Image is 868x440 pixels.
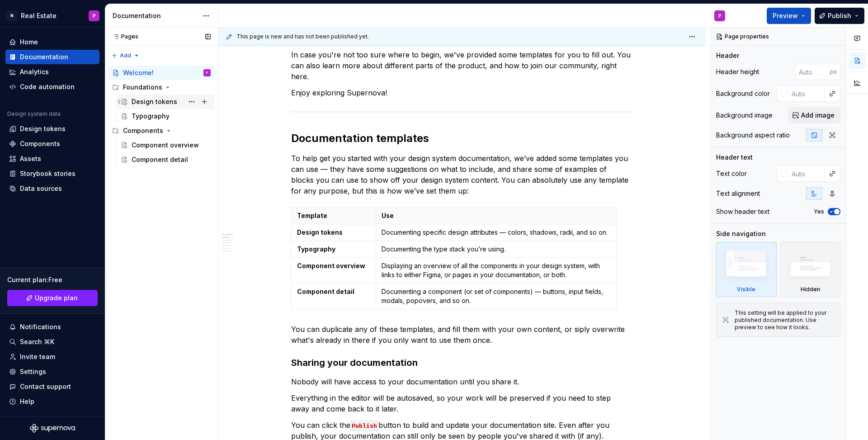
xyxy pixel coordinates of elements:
[132,112,170,121] div: Typography
[7,290,98,306] a: Upgrade plan
[716,51,739,60] div: Header
[93,12,96,19] div: P
[382,287,610,305] p: Documenting a component (or set of components) — buttons, input fields, modals, popovers, and so on.
[30,424,75,433] svg: Supernova Logo
[236,33,369,40] span: This page is new and has not been published yet.
[123,83,162,92] div: Foundations
[5,137,99,151] a: Components
[108,66,214,80] a: Welcome!P
[5,122,99,136] a: Design tokens
[5,50,99,64] a: Documentation
[814,208,824,215] label: Yes
[117,95,214,109] a: Design tokens
[20,352,55,361] div: Invite team
[20,397,34,406] div: Help
[382,261,610,279] p: Displaying an overview of all the components in your design system, with links to either Figma, o...
[830,68,837,76] p: px
[20,169,75,178] div: Storybook stories
[5,151,99,166] a: Assets
[20,184,62,193] div: Data sources
[5,379,99,394] button: Contact support
[20,139,60,148] div: Components
[5,166,99,181] a: Storybook stories
[716,111,773,120] div: Background image
[291,153,633,196] p: To help get you started with your design system documentation, we’ve added some templates you can...
[20,82,75,91] div: Code automation
[788,166,825,182] input: Auto
[132,141,199,150] div: Component overview
[5,364,99,379] a: Settings
[5,350,99,364] a: Invite team
[297,211,370,220] p: Template
[117,152,214,167] a: Component detail
[132,155,188,164] div: Component detail
[297,228,343,236] strong: Design tokens
[735,309,835,331] div: This setting will be applied to your published documentation. Use preview to see how it looks.
[21,11,57,20] div: Real Estate
[716,229,766,238] div: Side navigation
[132,97,177,106] div: Design tokens
[291,393,633,414] p: Everything in the editor will be autosaved, so your work will be preserved if you need to step aw...
[716,169,747,178] div: Text color
[2,6,103,25] button: NReal EstateP
[828,11,851,20] span: Publish
[108,66,214,167] div: Page tree
[20,38,38,47] div: Home
[20,52,68,62] div: Documentation
[35,293,78,303] span: Upgrade plan
[20,322,61,331] div: Notifications
[20,337,54,346] div: Search ⌘K
[767,8,811,24] button: Preview
[7,110,61,118] div: Design system data
[123,126,163,135] div: Components
[773,11,798,20] span: Preview
[737,286,755,293] div: Visible
[716,131,790,140] div: Background aspect ratio
[716,207,769,216] div: Show header text
[788,85,825,102] input: Auto
[5,35,99,49] a: Home
[780,242,841,297] div: Hidden
[297,262,365,270] strong: Component overview
[350,421,378,431] code: Publish
[795,64,830,80] input: Auto
[5,80,99,94] a: Code automation
[382,228,610,237] p: Documenting specific design attributes — colors, shadows, radii, and so on.
[718,12,722,19] div: P
[297,288,354,295] strong: Component detail
[108,33,138,40] div: Pages
[123,68,154,77] div: Welcome!
[5,394,99,409] button: Help
[801,111,835,120] span: Add image
[6,10,17,21] div: N
[108,80,214,95] div: Foundations
[108,49,142,62] button: Add
[382,245,610,254] p: Documenting the type stack you’re using.
[291,87,633,98] p: Enjoy exploring Supernova!
[20,382,71,391] div: Contact support
[716,153,753,162] div: Header text
[20,124,66,133] div: Design tokens
[117,109,214,123] a: Typography
[291,49,633,82] p: In case you're not too sure where to begin, we've provided some templates for you to fill out. Yo...
[5,320,99,334] button: Notifications
[20,367,46,376] div: Settings
[716,67,759,76] div: Header height
[716,242,777,297] div: Visible
[291,131,633,146] h2: Documentation templates
[291,324,633,345] p: You can duplicate any of these templates, and fill them with your own content, or siply overwrite...
[5,65,99,79] a: Analytics
[120,52,131,59] span: Add
[788,107,840,123] button: Add image
[20,154,41,163] div: Assets
[801,286,820,293] div: Hidden
[291,376,633,387] p: Nobody will have access to your documentation until you share it.
[113,11,198,20] div: Documentation
[206,68,208,77] div: P
[297,245,335,253] strong: Typography
[20,67,49,76] div: Analytics
[716,189,760,198] div: Text alignment
[117,138,214,152] a: Component overview
[815,8,864,24] button: Publish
